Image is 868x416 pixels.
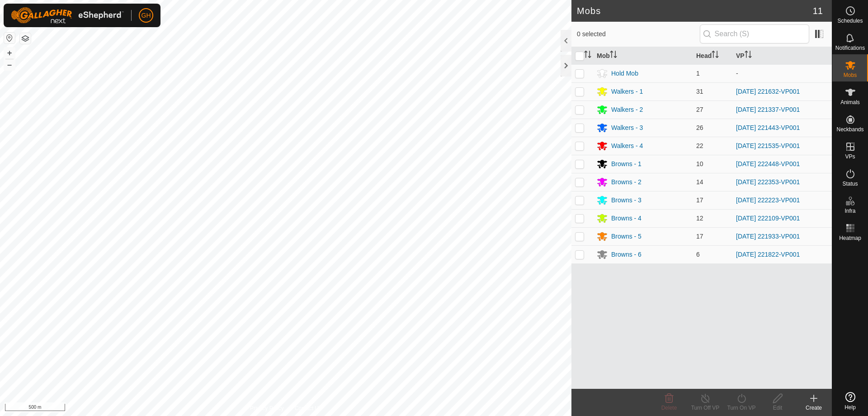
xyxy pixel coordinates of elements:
p-sorticon: Activate to sort [745,52,752,59]
span: 1 [696,70,700,77]
a: Contact Us [295,404,321,412]
div: Browns - 2 [611,177,642,187]
div: Walkers - 4 [611,141,643,151]
a: [DATE] 221535-VP001 [736,142,800,149]
div: Hold Mob [611,69,638,78]
th: Head [693,47,732,65]
button: Reset Map [4,33,15,43]
span: 17 [696,233,703,240]
span: Help [844,405,856,410]
span: 22 [696,142,703,149]
span: Infra [844,208,855,214]
img: Gallagher Logo [11,7,124,24]
a: Privacy Policy [250,404,284,412]
span: 17 [696,196,703,204]
p-sorticon: Activate to sort [712,52,719,59]
div: Browns - 5 [611,232,642,241]
a: [DATE] 222109-VP001 [736,215,800,222]
div: Walkers - 2 [611,105,643,115]
div: Edit [759,404,796,412]
div: Browns - 1 [611,159,642,169]
input: Search (S) [700,24,809,43]
button: Map Layers [20,33,31,44]
span: Schedules [837,18,863,24]
span: 27 [696,106,703,113]
th: Mob [593,47,693,65]
span: 14 [696,178,703,186]
span: 31 [696,88,703,95]
th: VP [732,47,832,65]
span: 6 [696,251,700,258]
span: VPs [845,154,855,159]
div: Browns - 6 [611,250,642,259]
span: Notifications [835,45,865,51]
div: Browns - 4 [611,214,642,223]
span: Mobs [844,72,857,78]
a: [DATE] 222353-VP001 [736,178,800,186]
a: [DATE] 222448-VP001 [736,160,800,167]
a: [DATE] 221822-VP001 [736,251,800,258]
span: 10 [696,160,703,167]
span: GH [142,11,151,20]
a: [DATE] 221632-VP001 [736,88,800,95]
div: Create [796,404,832,412]
a: [DATE] 221933-VP001 [736,233,800,240]
span: Neckbands [836,127,863,132]
span: 12 [696,215,703,222]
a: [DATE] 222223-VP001 [736,196,800,204]
div: Turn On VP [723,404,759,412]
span: 0 selected [577,29,700,39]
button: + [4,48,15,58]
p-sorticon: Activate to sort [584,52,591,59]
div: Browns - 3 [611,196,642,205]
a: [DATE] 221443-VP001 [736,124,800,131]
div: Walkers - 1 [611,87,643,96]
span: Animals [840,100,860,105]
a: Help [832,388,868,414]
span: Heatmap [839,235,861,241]
a: [DATE] 221337-VP001 [736,106,800,113]
button: – [4,59,15,70]
div: Walkers - 3 [611,123,643,133]
span: Delete [661,405,677,411]
p-sorticon: Activate to sort [610,52,617,59]
div: Turn Off VP [687,404,723,412]
span: 26 [696,124,703,131]
span: 11 [813,4,823,18]
h2: Mobs [577,5,813,16]
td: - [732,64,832,82]
span: Status [842,181,858,186]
